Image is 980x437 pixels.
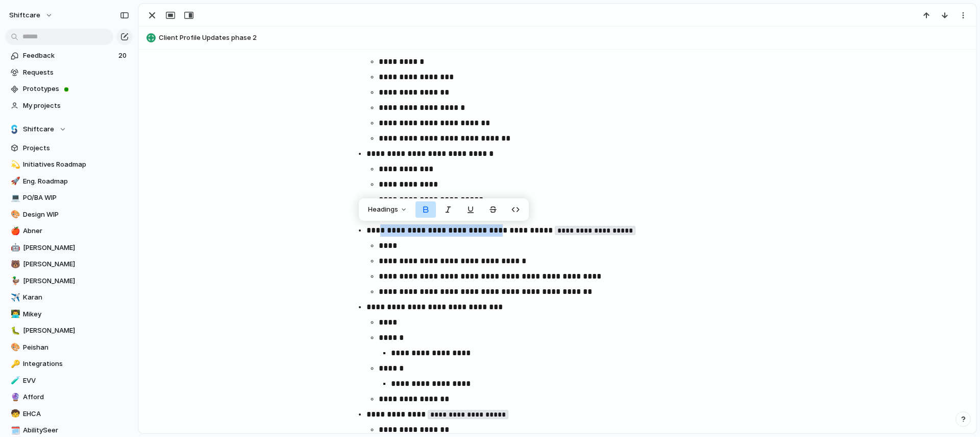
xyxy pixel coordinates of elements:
[5,240,133,256] a: 🤖[PERSON_NAME]
[5,48,133,63] a: Feedback20
[11,341,18,353] div: 🎨
[11,209,18,220] div: 🎨
[5,373,133,388] a: 🧪EVV
[23,276,129,286] span: [PERSON_NAME]
[5,190,133,205] a: 💻PO/BA WIP
[9,210,19,220] button: 🎨
[11,175,18,187] div: 🚀
[5,141,133,156] a: Projects
[23,51,115,61] span: Feedback
[5,323,133,338] a: 🐛[PERSON_NAME]
[23,376,129,386] span: EVV
[5,406,133,422] a: 🧒EHCA
[23,210,129,220] span: Design WIP
[5,81,133,97] a: Prototypes
[23,309,129,319] span: Mikey
[5,273,133,289] a: 🦆[PERSON_NAME]
[11,242,18,254] div: 🤖
[9,376,19,386] button: 🧪
[5,389,133,405] a: 🔮Afford
[11,408,18,420] div: 🧒
[11,308,18,320] div: 👨‍💻
[5,307,133,322] a: 👨‍💻Mikey
[9,292,19,303] button: ✈️
[9,359,19,369] button: 🔑
[9,392,19,402] button: 🔮
[23,124,54,134] span: Shiftcare
[9,243,19,253] button: 🤖
[23,425,129,435] span: AbilitySeer
[5,356,133,372] a: 🔑Integrations
[5,174,133,189] a: 🚀Eng. Roadmap
[5,122,133,137] button: Shiftcare
[5,98,133,113] a: My projects
[9,425,19,435] button: 🗓️
[5,223,133,239] a: 🍎Abner
[11,358,18,370] div: 🔑
[362,201,413,218] button: Headings
[9,326,19,336] button: 🐛
[11,275,18,287] div: 🦆
[11,225,18,237] div: 🍎
[23,392,129,402] span: Afford
[11,192,18,204] div: 💻
[5,257,133,272] a: 🐻[PERSON_NAME]
[23,193,129,203] span: PO/BA WIP
[23,409,129,419] span: EHCA
[9,342,19,353] button: 🎨
[23,101,129,111] span: My projects
[11,259,18,270] div: 🐻
[9,10,40,20] span: shiftcare
[9,226,19,236] button: 🍎
[368,204,398,215] span: Headings
[9,276,19,286] button: 🦆
[9,259,19,269] button: 🐻
[23,143,129,153] span: Projects
[143,30,971,46] button: Client Profile Updates phase 2
[5,65,133,80] a: Requests
[5,157,133,172] a: 💫Initiatives Roadmap
[11,425,18,436] div: 🗓️
[9,176,19,187] button: 🚀
[23,259,129,269] span: [PERSON_NAME]
[11,392,18,403] div: 🔮
[9,309,19,319] button: 👨‍💻
[9,159,19,170] button: 💫
[118,51,129,61] span: 20
[5,290,133,305] a: ✈️Karan
[23,326,129,336] span: [PERSON_NAME]
[11,159,18,171] div: 💫
[5,207,133,222] a: 🎨Design WIP
[23,176,129,187] span: Eng. Roadmap
[23,243,129,253] span: [PERSON_NAME]
[23,292,129,303] span: Karan
[23,67,129,78] span: Requests
[11,325,18,337] div: 🐛
[9,409,19,419] button: 🧒
[159,33,971,43] span: Client Profile Updates phase 2
[11,292,18,304] div: ✈️
[23,342,129,353] span: Peishan
[11,375,18,386] div: 🧪
[23,226,129,236] span: Abner
[23,159,129,170] span: Initiatives Roadmap
[5,340,133,355] a: 🎨Peishan
[9,193,19,203] button: 💻
[23,84,129,94] span: Prototypes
